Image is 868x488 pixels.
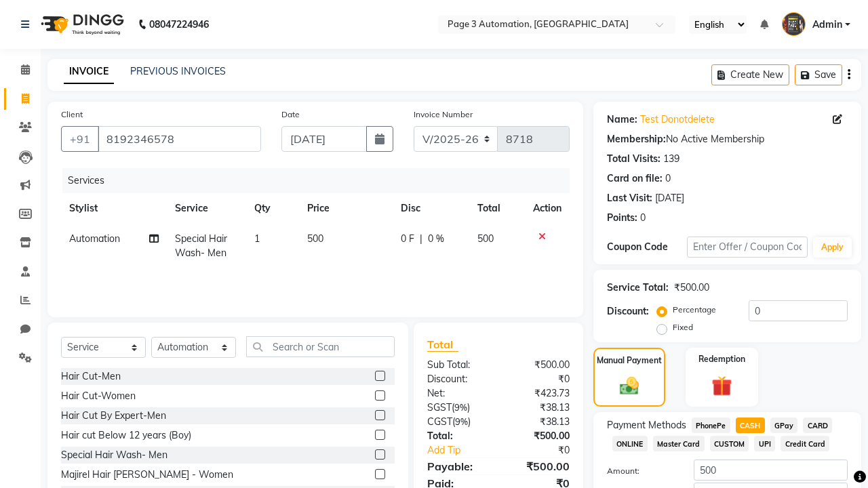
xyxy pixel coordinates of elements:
button: Create New [711,64,789,85]
th: Price [299,193,393,224]
span: CGST [427,415,452,428]
div: ₹500.00 [674,281,709,295]
img: _gift.svg [705,373,739,399]
div: ₹423.73 [498,386,580,401]
span: Automation [69,232,120,245]
span: 0 F [401,232,414,246]
input: Amount [694,460,848,481]
label: Client [61,108,83,121]
div: 0 [665,171,671,186]
span: CASH [736,418,765,433]
th: Qty [246,193,299,224]
label: Date [281,108,300,121]
div: Net: [417,386,498,401]
span: ONLINE [612,436,648,451]
div: ₹500.00 [498,429,580,443]
div: Service Total: [607,281,669,295]
span: 0 % [428,232,444,246]
div: Points: [607,211,637,225]
th: Total [469,193,525,224]
input: Enter Offer / Coupon Code [687,237,808,258]
div: 139 [663,152,679,166]
a: PREVIOUS INVOICES [130,65,226,77]
a: Test Donotdelete [640,113,715,127]
button: Apply [813,237,852,258]
label: Redemption [698,353,745,365]
div: Special Hair Wash- Men [61,448,167,462]
div: ₹0 [512,443,580,457]
div: Hair Cut-Men [61,369,121,384]
span: SGST [427,401,452,413]
div: Last Visit: [607,191,652,205]
div: Total Visits: [607,152,660,166]
label: Manual Payment [597,354,662,367]
th: Stylist [61,193,167,224]
div: ( ) [417,401,498,415]
span: PhonePe [692,418,730,433]
span: 9% [455,416,468,427]
div: Majirel Hair [PERSON_NAME] - Women [61,468,233,482]
span: | [420,232,422,246]
th: Service [167,193,246,224]
label: Fixed [673,321,693,333]
input: Search or Scan [246,336,395,357]
span: Admin [812,18,842,32]
span: 500 [477,232,494,245]
div: Payable: [417,458,498,474]
button: +91 [61,126,99,152]
img: _cash.svg [614,375,646,397]
div: Total: [417,429,498,443]
div: Hair Cut By Expert-Men [61,409,166,423]
th: Disc [393,193,469,224]
div: 0 [640,211,646,225]
span: Master Card [653,436,705,451]
div: No Active Membership [607,132,848,146]
img: logo [35,5,127,43]
span: Total [427,338,458,352]
div: Hair Cut-Women [61,389,136,403]
b: 08047224946 [149,5,209,43]
th: Action [525,193,570,224]
div: ₹500.00 [498,358,580,372]
div: ( ) [417,415,498,429]
div: [DATE] [655,191,684,205]
input: Search by Name/Mobile/Email/Code [98,126,261,152]
label: Amount: [597,465,684,477]
div: Membership: [607,132,666,146]
div: Discount: [417,372,498,386]
div: Coupon Code [607,240,687,254]
span: Special Hair Wash- Men [175,232,227,259]
div: ₹38.13 [498,415,580,429]
span: 500 [307,232,323,245]
span: 9% [454,402,467,413]
div: Hair cut Below 12 years (Boy) [61,428,191,443]
div: ₹500.00 [498,458,580,474]
label: Invoice Number [414,108,473,121]
a: Add Tip [417,443,512,457]
div: ₹0 [498,372,580,386]
span: GPay [770,418,798,433]
div: Services [62,168,580,193]
div: Sub Total: [417,358,498,372]
span: Credit Card [781,436,829,451]
div: ₹38.13 [498,401,580,415]
span: 1 [254,232,260,245]
span: CARD [803,418,832,433]
span: CUSTOM [710,436,749,451]
img: Admin [782,12,806,36]
span: UPI [754,436,775,451]
div: Name: [607,113,637,127]
div: Card on file: [607,171,663,186]
span: Payment Methods [607,418,686,432]
div: Discount: [607,304,649,319]
a: INVOICE [64,60,114,84]
label: Percentage [673,304,716,316]
button: Save [795,64,842,85]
